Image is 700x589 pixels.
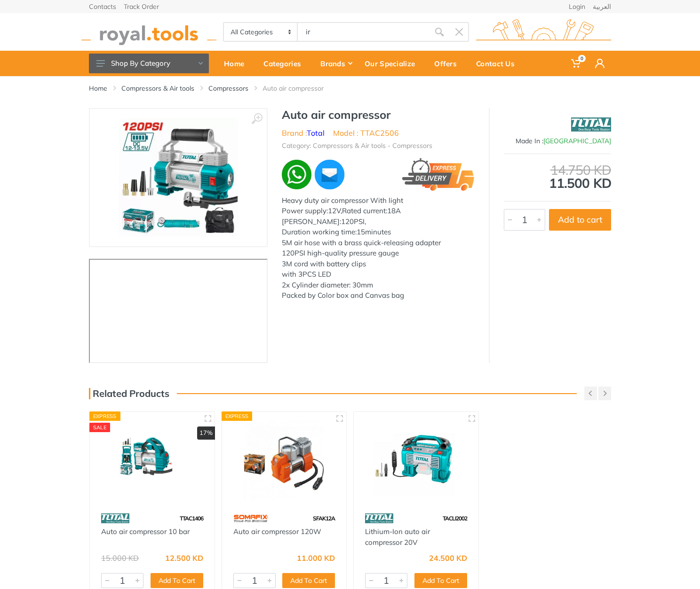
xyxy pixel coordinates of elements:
a: Auto air compressor 120W [233,527,321,536]
span: TTAC1406 [180,515,203,522]
select: Category [224,23,298,41]
a: Lithium-Ion auto air compressor 20V [365,527,430,547]
a: Offers [428,51,469,76]
div: SALE [89,423,110,432]
a: Home [217,51,257,76]
a: Our Specialize [358,51,428,76]
div: 3M cord with battery clips [282,259,475,270]
img: ma.webp [313,158,346,191]
a: Home [89,84,107,93]
a: Compressors & Air tools [121,84,194,93]
li: Auto air compressor [262,84,338,93]
div: Home [217,54,257,73]
div: Brands [314,54,358,73]
div: Express [222,411,253,421]
a: 0 [565,51,589,76]
img: Royal Tools - Lithium-Ion auto air compressor 20V [362,420,470,501]
img: wa.webp [282,160,311,189]
a: Contacts [89,3,116,10]
img: Total [571,113,611,136]
img: royal.tools Logo [476,19,611,45]
img: express.png [402,158,475,191]
div: [PERSON_NAME]:120PSI, [282,217,475,227]
div: 120PSI high-quality pressure gauge [282,248,475,259]
input: Site search [298,22,430,42]
div: Categories [257,54,314,73]
div: Power supply:12V,Rated current:18A [282,206,475,217]
div: 24.500 KD [429,554,467,562]
div: with 3PCS LED [282,269,475,280]
a: العربية [593,3,611,10]
button: Add To Cart [151,573,203,588]
a: Categories [257,51,314,76]
span: [GEOGRAPHIC_DATA] [543,137,611,145]
li: Category: Compressors & Air tools - Compressors [282,141,432,151]
div: Contact Us [469,54,527,73]
img: 86.webp [101,510,129,527]
button: Shop By Category [89,54,209,73]
h1: Auto air compressor [282,108,475,122]
span: 0 [578,55,586,62]
a: Total [307,128,325,138]
li: Brand : [282,127,325,139]
nav: breadcrumb [89,84,611,93]
img: Royal Tools - Auto air compressor [119,118,238,237]
div: 17% [197,426,215,440]
img: 86.webp [365,510,393,527]
button: Add To Cart [282,573,335,588]
div: 11.500 KD [504,163,611,190]
a: Contact Us [469,51,527,76]
img: Royal Tools - Auto air compressor 120W [231,420,338,501]
img: 60.webp [233,510,269,527]
div: 12.500 KD [165,554,203,562]
div: 14.750 KD [504,163,611,177]
div: 5M air hose with a brass quick-releasing adapter [282,238,475,248]
span: TACLI2002 [443,515,467,522]
a: Auto air compressor 10 bar [101,527,190,536]
div: Heavy duty air compressor With light [282,195,475,206]
div: 2x Cylinder diameter: 30mm [282,280,475,291]
img: royal.tools Logo [81,19,216,45]
h3: Related Products [89,388,169,399]
button: Add To Cart [414,573,467,588]
div: Our Specialize [358,54,428,73]
div: 15.000 KD [101,554,139,562]
button: Add to cart [549,209,611,231]
div: Express [89,411,120,421]
span: SFAK12A [313,515,335,522]
div: Packed by Color box and Canvas bag [282,290,475,301]
a: Login [569,3,585,10]
div: Duration working time:15minutes [282,227,475,238]
img: Royal Tools - Auto air compressor 10 bar [98,420,206,501]
li: Model : TTAC2506 [333,127,399,139]
div: 11.000 KD [297,554,335,562]
div: Made In : [504,136,611,146]
a: Compressors [208,84,248,93]
div: Offers [428,54,469,73]
a: Track Order [124,3,159,10]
